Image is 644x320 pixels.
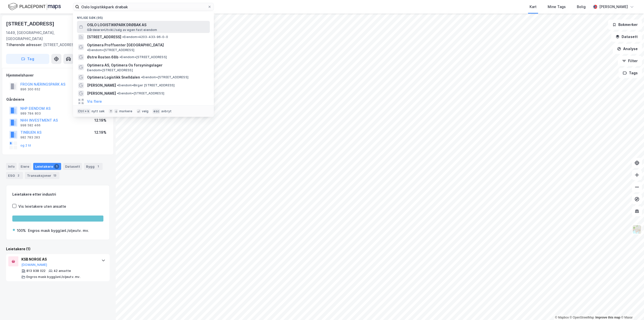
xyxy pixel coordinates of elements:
[33,163,61,170] div: Leietakere
[611,32,642,42] button: Datasett
[6,42,106,48] div: [STREET_ADDRESS]
[20,123,41,127] div: 998 582 466
[6,96,109,102] div: Gårdeiere
[618,56,642,66] button: Filter
[26,269,46,273] div: 813 938 022
[142,109,149,113] div: velg
[73,12,214,21] div: Nylige søk (95)
[94,129,106,135] div: 12.19%
[20,87,40,91] div: 896 300 652
[20,135,40,139] div: 982 783 283
[6,246,110,252] div: Leietakere (1)
[87,34,121,40] span: [STREET_ADDRESS]
[117,83,175,87] span: Eiendom • Birger [STREET_ADDRESS]
[25,172,59,179] div: Transaksjoner
[26,275,80,279] div: Engros mask bygg/anl./oljeutv. mv.
[619,68,642,78] button: Tags
[87,68,133,72] span: Eiendom • [STREET_ADDRESS]
[54,269,71,273] div: 42 ansatte
[595,316,620,319] a: Improve this map
[6,43,43,47] span: Tilhørende adresser:
[122,35,168,39] span: Eiendom • 4203-433-96-0-0
[87,98,102,104] button: Vis flere
[20,112,41,116] div: 989 784 803
[6,72,109,78] div: Hjemmelshaver
[117,83,118,87] span: •
[577,4,586,10] div: Bolig
[16,173,21,178] div: 2
[19,163,31,170] div: Eiere
[530,4,537,10] div: Kart
[152,109,160,114] div: esc
[18,203,66,209] div: Vis leietakere uten ansatte
[79,3,208,11] input: Søk på adresse, matrikkel, gårdeiere, leietakere eller personer
[6,20,55,28] div: [STREET_ADDRESS]
[12,191,103,197] div: Leietakere etter industri
[52,173,57,178] div: 13
[87,28,157,32] span: Gårdeiere • Utvikl./salg av egen fast eiendom
[570,316,594,319] a: OpenStreetMap
[21,263,47,267] button: [DOMAIN_NAME]
[6,172,23,179] div: ESG
[96,164,101,169] div: 1
[6,163,17,170] div: Info
[599,4,628,10] div: [PERSON_NAME]
[619,296,644,320] iframe: Chat Widget
[87,22,208,28] span: OSLO LOGISTIKKPARK DRØBAK AS
[6,54,49,64] button: Tag
[94,117,106,123] div: 12.19%
[87,42,164,48] span: Optimera Proffsenter [GEOGRAPHIC_DATA]
[141,75,143,79] span: •
[87,54,118,60] span: Østre Rosten 68b
[28,228,89,234] div: Engros mask bygg/anl./oljeutv. mv.
[63,163,82,170] div: Datasett
[17,228,26,234] div: 100%
[141,75,188,79] span: Eiendom • [STREET_ADDRESS]
[632,225,642,234] img: Z
[117,91,164,95] span: Eiendom • [STREET_ADDRESS]
[87,62,208,68] span: Optimera AS, Optimera Os forsyningslager
[87,48,134,52] span: Eiendom • [STREET_ADDRESS]
[54,164,59,169] div: 1
[619,296,644,320] div: Kontrollprogram for chat
[608,20,642,30] button: Bokmerker
[92,109,105,113] div: nytt søk
[87,82,116,88] span: [PERSON_NAME]
[84,163,103,170] div: Bygg
[117,91,118,95] span: •
[21,256,96,262] div: KSB NORGE AS
[87,74,140,80] span: Optimera Logistikk Snelldalen
[122,35,124,39] span: •
[119,55,121,59] span: •
[77,109,91,114] div: Ctrl + k
[119,109,132,113] div: markere
[8,2,61,11] img: logo.f888ab2527a4732fd821a326f86c7f29.svg
[87,90,116,96] span: [PERSON_NAME]
[548,4,566,10] div: Mine Tags
[161,109,172,113] div: avbryt
[6,30,88,42] div: 1449, [GEOGRAPHIC_DATA], [GEOGRAPHIC_DATA]
[555,316,569,319] a: Mapbox
[119,55,167,59] span: Eiendom • [STREET_ADDRESS]
[613,44,642,54] button: Analyse
[87,48,89,52] span: •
